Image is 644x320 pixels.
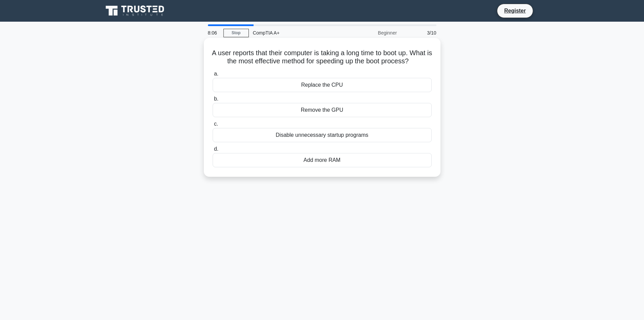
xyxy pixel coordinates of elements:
span: b. [214,96,218,102]
div: Disable unnecessary startup programs [213,128,432,142]
span: d. [214,146,218,152]
div: Replace the CPU [213,78,432,92]
a: Register [500,6,530,15]
h5: A user reports that their computer is taking a long time to boot up. What is the most effective m... [212,49,432,66]
div: 3/10 [401,26,440,40]
div: Add more RAM [213,153,432,167]
span: a. [214,71,218,77]
div: 8:06 [204,26,223,40]
span: c. [214,121,218,127]
div: CompTIA A+ [249,26,342,40]
a: Stop [223,29,249,37]
div: Remove the GPU [213,103,432,117]
div: Beginner [342,26,401,40]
